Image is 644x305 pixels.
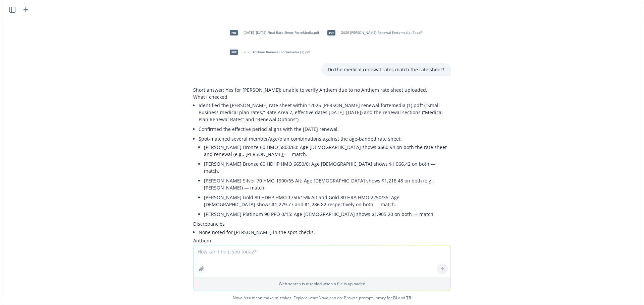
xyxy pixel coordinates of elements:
[199,124,451,134] li: Confirmed the effective period aligns with the [DATE] renewal.
[198,281,446,287] p: Web search is disabled when a file is uploaded
[204,176,451,193] li: [PERSON_NAME] Silver 70 HMO 1900/65 Alt: Age [DEMOGRAPHIC_DATA] shows $1,218.48 on both (e.g., [P...
[204,159,451,176] li: [PERSON_NAME] Bronze 60 HDHP HMO 6650/0: Age [DEMOGRAPHIC_DATA] shows $1,066.42 on both — match.
[193,220,451,227] p: Discrepancies
[3,291,641,305] span: Nova Assist can make mistakes. Explore what Nova can do: Browse prompt library for and
[230,50,238,55] span: pdf
[328,66,444,73] p: Do the medical renewal rates match the rate sheet?
[199,244,451,261] li: The Anthem file appears to be a renewal selection form with rates. I don’t see an Anthem age-band...
[230,30,238,35] span: pdf
[193,86,451,93] p: Short answer: Yes for [PERSON_NAME]; unable to verify Anthem due to no Anthem rate sheet uploaded.
[225,24,320,41] div: pdf[DATE]- [DATE] Final Rate Sheet ForteMedia.pdf
[199,134,451,220] li: Spot-matched several member/age/plan combinations against the age-banded rate sheet:
[204,209,451,219] li: [PERSON_NAME] Platinum 90 PPO 0/15: Age [DEMOGRAPHIC_DATA] shows $1,905.20 on both — match.
[244,50,310,54] span: 2025 Anthem Renewal Fortemedia (3).pdf
[406,295,411,301] a: TR
[204,142,451,159] li: [PERSON_NAME] Bronze 60 HMO 5800/60: Age [DEMOGRAPHIC_DATA] shows $660.94 on both the rate sheet ...
[199,100,451,124] li: Identified the [PERSON_NAME] rate sheet within “2025 [PERSON_NAME] renewal fortemedia (1).pdf” (“...
[323,24,423,41] div: pdf2025 [PERSON_NAME] Renewal Fortemedia (1).pdf
[393,295,397,301] a: BI
[244,30,319,35] span: [DATE]- [DATE] Final Rate Sheet ForteMedia.pdf
[193,237,451,244] p: Anthem
[193,93,451,100] p: What I checked
[225,44,312,61] div: pdf2025 Anthem Renewal Fortemedia (3).pdf
[341,30,422,35] span: 2025 [PERSON_NAME] Renewal Fortemedia (1).pdf
[199,227,451,237] li: None noted for [PERSON_NAME] in the spot checks.
[204,193,451,209] li: [PERSON_NAME] Gold 80 HDHP HMO 1750/15% Alt and Gold 80 HRA HMO 2250/35: Age [DEMOGRAPHIC_DATA] s...
[327,30,335,35] span: pdf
